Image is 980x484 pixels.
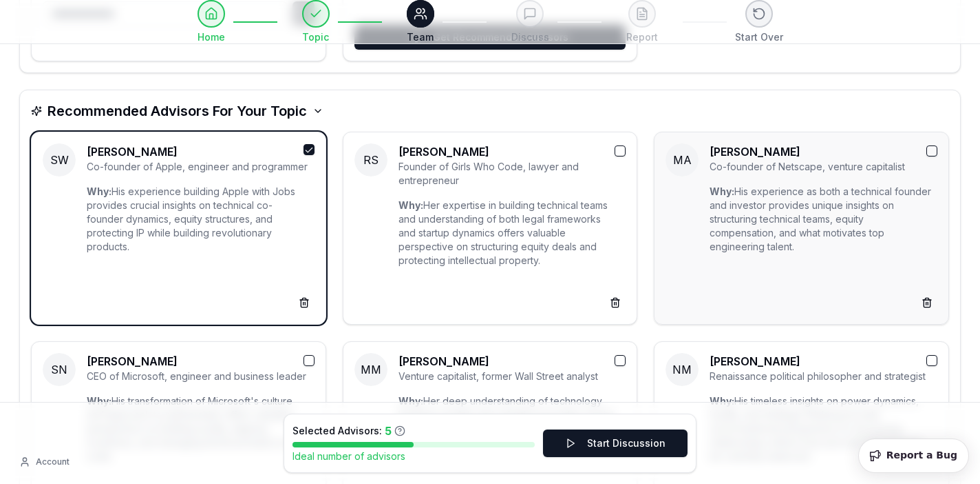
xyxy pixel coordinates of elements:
[710,395,734,407] span: Why:
[665,353,699,386] span: NM
[354,353,387,386] span: MM
[354,143,387,177] span: RS
[87,395,111,407] span: Why:
[43,353,76,386] span: SN
[511,30,549,44] span: Discuss
[398,353,626,370] h3: [PERSON_NAME]
[292,424,382,438] span: Selected Advisors:
[665,143,699,177] span: MA
[398,199,626,313] div: Her expertise in building technical teams and understanding of both legal frameworks and startup ...
[11,451,78,473] button: Account
[710,160,937,174] div: Co-founder of Netscape, venture capitalist
[302,30,329,44] span: Topic
[407,30,434,44] span: Team
[710,353,937,370] h3: [PERSON_NAME]
[87,353,315,370] h3: [PERSON_NAME]
[710,185,937,313] div: His experience as both a technical founder and investor provides unique insights on structuring t...
[398,395,423,407] span: Why:
[87,185,315,313] div: His experience building Apple with Jobs provides crucial insights on technical co-founder dynamic...
[710,143,937,160] h3: [PERSON_NAME]
[543,430,688,457] button: Start Discussion
[626,30,658,44] span: Report
[735,30,783,44] span: Start Over
[292,450,405,462] span: Ideal number of advisors
[87,370,315,383] div: CEO of Microsoft, engineer and business leader
[43,143,76,177] span: SW
[398,199,423,211] span: Why:
[87,160,315,174] div: Co-founder of Apple, engineer and programmer
[710,370,937,383] div: Renaissance political philosopher and strategist
[31,101,949,121] button: Recommended Advisors For Your Topic
[710,185,734,197] span: Why:
[36,456,70,467] span: Account
[385,423,392,439] span: 5
[47,101,307,121] h2: Recommended Advisors For Your Topic
[87,143,315,160] h3: [PERSON_NAME]
[198,30,225,44] span: Home
[87,185,111,197] span: Why:
[398,160,626,188] div: Founder of Girls Who Code, lawyer and entrepreneur
[398,370,626,383] div: Venture capitalist, former Wall Street analyst
[398,143,626,160] h3: [PERSON_NAME]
